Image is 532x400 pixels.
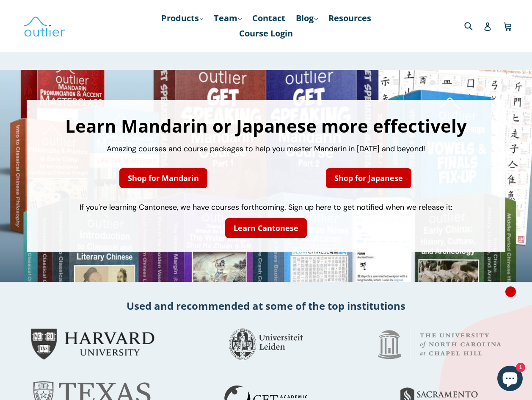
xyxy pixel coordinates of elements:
img: Outlier Linguistics [23,14,66,38]
a: Products [157,11,207,26]
a: Team [209,11,246,26]
inbox-online-store-chat: Shopify online store chat [495,366,525,393]
span: If you're learning Cantonese, we have courses forthcoming. Sign up here to get notified when we r... [80,202,452,212]
span: Amazing courses and course packages to help you master Mandarin in [DATE] and beyond! [107,144,425,154]
a: Contact [248,11,289,26]
a: Course Login [235,26,297,41]
h1: Learn Mandarin or Japanese more effectively [35,117,497,135]
a: Shop for Mandarin [119,168,207,188]
a: Resources [324,11,375,26]
a: Learn Cantonese [225,218,307,238]
a: Shop for Japanese [326,168,411,188]
a: Blog [292,11,322,26]
input: Search [462,17,485,34]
